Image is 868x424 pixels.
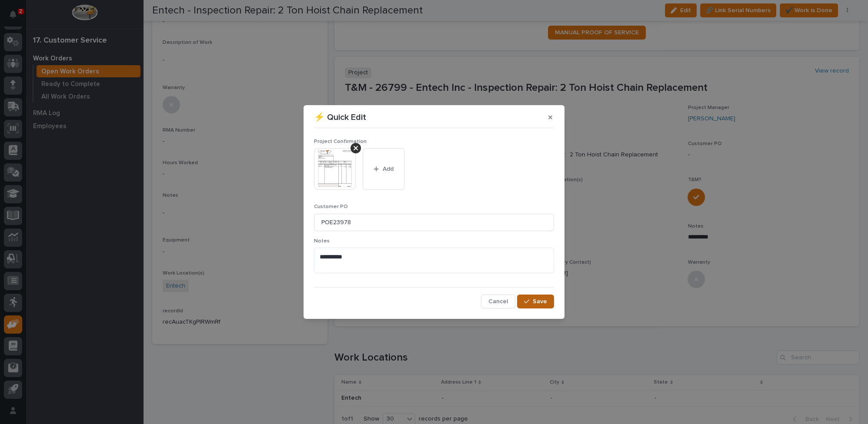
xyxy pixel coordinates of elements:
[488,298,508,305] span: Cancel
[314,204,348,209] span: Customer PO
[383,165,394,173] span: Add
[533,298,547,305] span: Save
[517,295,554,308] button: Save
[363,148,404,190] button: Add
[314,112,366,123] p: ⚡ Quick Edit
[314,139,367,144] span: Project Confirmation
[314,238,330,244] span: Notes
[481,295,515,308] button: Cancel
